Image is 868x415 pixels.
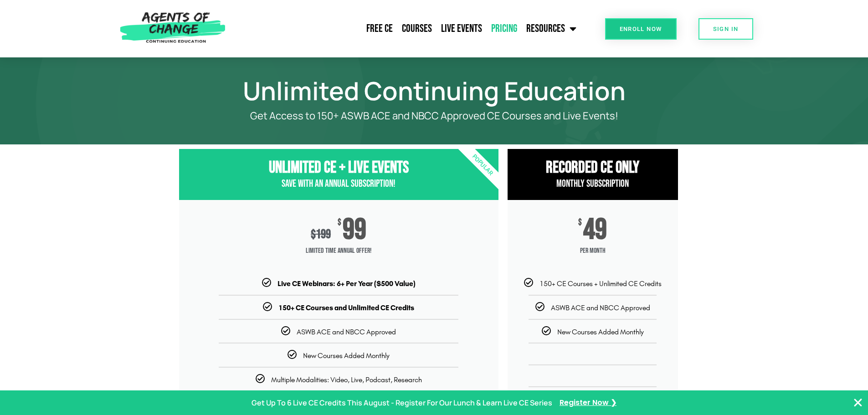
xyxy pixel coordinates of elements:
[699,18,753,40] a: SIGN IN
[539,279,662,288] span: 150+ CE Courses + Unlimited CE Credits
[557,328,644,336] span: New Courses Added Monthly
[578,218,582,227] span: $
[252,396,552,410] p: Get Up To 6 Live CE Credits This August - Register For Our Lunch & Learn Live CE Series
[282,178,395,190] span: Save with an Annual Subscription!
[508,158,678,178] h3: RECORDED CE ONly
[338,218,341,227] span: $
[583,218,607,242] span: 49
[211,110,657,122] p: Get Access to 150+ ASWB ACE and NBCC Approved CE Courses and Live Events!
[297,328,396,336] span: ASWB ACE and NBCC Approved
[508,242,678,260] span: per month
[311,227,331,242] div: 199
[175,80,694,101] h1: Unlimited Continuing Education
[620,26,662,32] span: Enroll Now
[560,396,616,410] a: Register Now ❯
[278,303,414,312] b: 150+ CE Courses and Unlimited CE Credits
[343,218,366,242] span: 99
[522,17,581,40] a: Resources
[179,242,498,260] span: Limited Time Annual Offer!
[397,17,437,40] a: Courses
[271,375,422,384] span: Multiple Modalities: Video, Live, Podcast, Research
[551,303,650,312] span: ASWB ACE and NBCC Approved
[487,17,522,40] a: Pricing
[179,158,498,178] h3: Unlimited CE + Live Events
[303,351,390,360] span: New Courses Added Monthly
[311,227,316,242] span: $
[605,18,677,40] a: Enroll Now
[556,178,629,190] span: Monthly Subscription
[437,17,487,40] a: Live Events
[362,17,397,40] a: Free CE
[277,279,416,288] b: Live CE Webinars: 6+ Per Year ($500 Value)
[430,113,535,218] div: Popular
[713,26,739,32] span: SIGN IN
[230,17,581,40] nav: Menu
[853,397,863,408] button: Close Banner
